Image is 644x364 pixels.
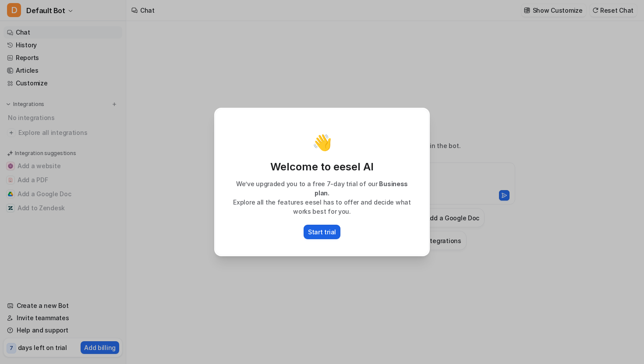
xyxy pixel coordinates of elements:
[224,160,420,174] p: Welcome to eesel AI
[312,134,332,151] p: 👋
[224,198,420,216] p: Explore all the features eesel has to offer and decide what works best for you.
[308,227,336,237] p: Start trial
[304,225,340,239] button: Start trial
[224,179,420,198] p: We’ve upgraded you to a free 7-day trial of our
